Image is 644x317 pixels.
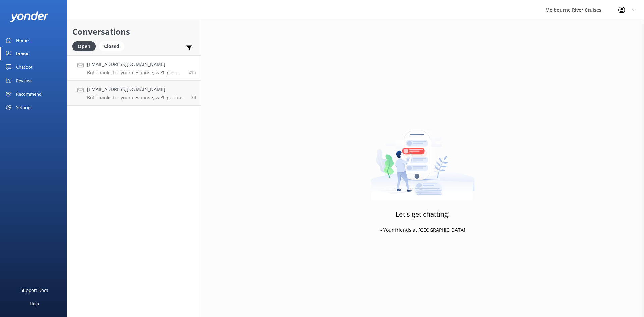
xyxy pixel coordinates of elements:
div: Settings [16,101,32,114]
a: [EMAIL_ADDRESS][DOMAIN_NAME]Bot:Thanks for your response, we'll get back to you as soon as we can... [67,55,201,81]
a: [EMAIL_ADDRESS][DOMAIN_NAME]Bot:Thanks for your response, we'll get back to you as soon as we can... [67,81,201,106]
h4: [EMAIL_ADDRESS][DOMAIN_NAME] [87,61,183,68]
div: Reviews [16,74,32,87]
div: Open [72,41,96,51]
p: - Your friends at [GEOGRAPHIC_DATA] [380,226,465,234]
div: Inbox [16,47,29,60]
h3: Let's get chatting! [396,209,450,220]
div: Closed [99,41,124,51]
span: Sep 12 2025 05:14pm (UTC +10:00) Australia/Sydney [191,95,196,100]
div: Chatbot [16,60,33,74]
a: Closed [99,42,128,50]
p: Bot: Thanks for your response, we'll get back to you as soon as we can during opening hours. [87,95,186,101]
p: Bot: Thanks for your response, we'll get back to you as soon as we can during opening hours. [87,70,183,76]
h4: [EMAIL_ADDRESS][DOMAIN_NAME] [87,86,186,93]
div: Recommend [16,87,42,101]
div: Support Docs [21,283,48,297]
h2: Conversations [72,25,196,38]
span: Sep 15 2025 06:24pm (UTC +10:00) Australia/Sydney [189,69,196,75]
div: Home [16,34,29,47]
img: yonder-white-logo.png [10,11,49,22]
div: Help [30,297,39,310]
a: Open [72,42,99,50]
img: artwork of a man stealing a conversation from at giant smartphone [371,117,475,201]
